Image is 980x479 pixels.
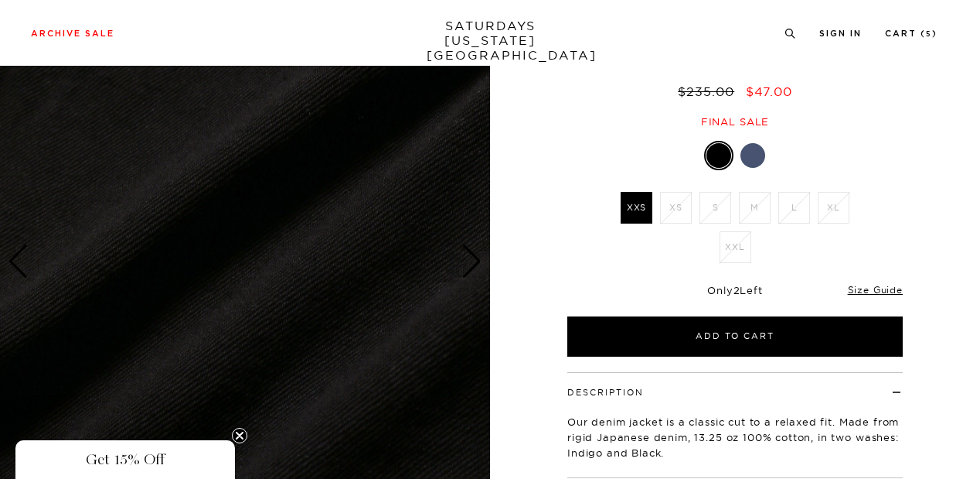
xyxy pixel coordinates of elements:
[848,284,903,296] a: Size Guide
[567,388,644,397] button: Description
[746,84,792,99] span: $47.00
[86,450,165,469] span: Get 15% Off
[678,84,740,99] del: $235.00
[31,29,114,38] a: Archive Sale
[926,31,932,38] small: 5
[461,245,482,279] div: Next slide
[15,440,235,479] div: Get 15% OffClose teaser
[567,284,903,297] div: Only Left
[565,115,905,128] div: Final sale
[427,19,554,63] a: SATURDAYS[US_STATE][GEOGRAPHIC_DATA]
[567,316,903,357] button: Add to Cart
[819,29,862,38] a: Sign In
[733,284,740,296] span: 2
[232,428,247,443] button: Close teaser
[567,414,903,460] p: Our denim jacket is a classic cut to a relaxed fit. Made from rigid Japanese denim, 13.25 oz 100%...
[885,29,937,38] a: Cart (5)
[621,192,652,224] label: XXS
[8,245,29,279] div: Previous slide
